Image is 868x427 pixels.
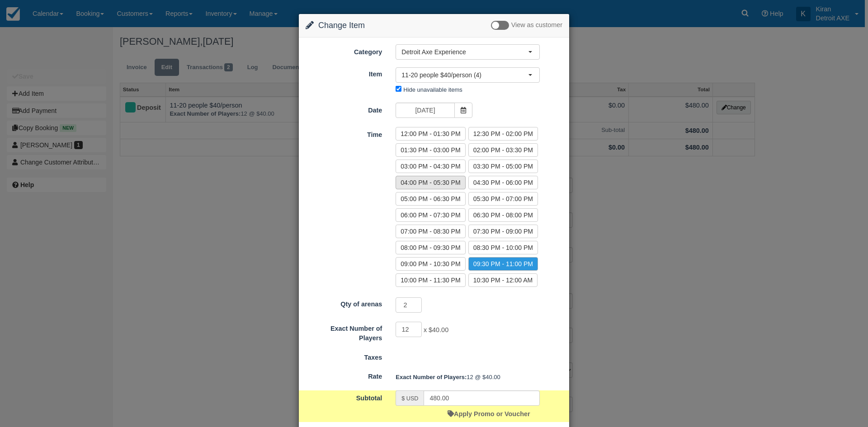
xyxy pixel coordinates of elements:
[468,176,538,189] label: 04:30 PM - 06:00 PM
[396,67,540,83] button: 11-20 people $40/person (4)
[299,103,389,115] label: Date
[396,143,465,157] label: 01:30 PM - 03:00 PM
[511,22,562,29] span: View as customer
[468,241,538,254] label: 08:30 PM - 10:00 PM
[468,143,538,157] label: 02:00 PM - 03:30 PM
[396,241,465,254] label: 08:00 PM - 09:30 PM
[318,21,365,30] span: Change Item
[396,176,465,189] label: 04:00 PM - 05:30 PM
[396,273,465,287] label: 10:00 PM - 11:30 PM
[396,257,465,271] label: 09:00 PM - 10:30 PM
[299,44,389,57] label: Category
[299,127,389,140] label: Time
[401,47,528,56] span: Detroit Axe Experience
[468,127,538,141] label: 12:30 PM - 02:00 PM
[396,225,465,238] label: 07:00 PM - 08:30 PM
[396,374,467,380] strong: Exact Number of Players
[299,321,389,343] label: Exact Number of Players
[468,257,538,271] label: 09:30 PM - 11:00 PM
[448,410,530,418] a: Apply Promo or Voucher
[299,296,389,309] label: Qty of arenas
[396,208,465,222] label: 06:00 PM - 07:30 PM
[299,369,389,381] label: Rate
[468,273,538,287] label: 10:30 PM - 12:00 AM
[299,350,389,362] label: Taxes
[403,86,462,93] label: Hide unavailable items
[401,70,528,80] span: 11-20 people $40/person (4)
[396,322,422,337] input: Exact Number of Players
[396,44,540,60] button: Detroit Axe Experience
[424,327,448,334] span: x $40.00
[299,390,389,403] label: Subtotal
[396,160,465,173] label: 03:00 PM - 04:30 PM
[401,395,418,402] small: $ USD
[468,225,538,238] label: 07:30 PM - 09:00 PM
[468,208,538,222] label: 06:30 PM - 08:00 PM
[396,127,465,141] label: 12:00 PM - 01:30 PM
[468,160,538,173] label: 03:30 PM - 05:00 PM
[468,192,538,206] label: 05:30 PM - 07:00 PM
[299,66,389,79] label: Item
[396,192,465,206] label: 05:00 PM - 06:30 PM
[396,297,422,313] input: Qty of arenas
[389,370,569,385] div: 12 @ $40.00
